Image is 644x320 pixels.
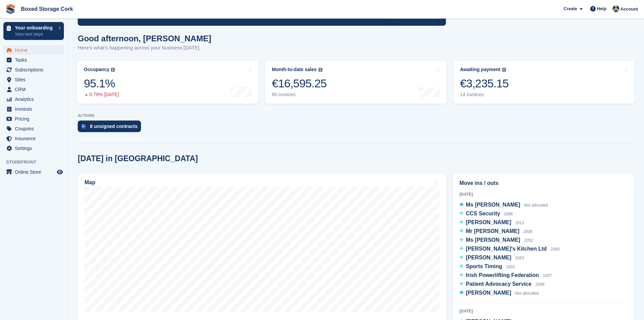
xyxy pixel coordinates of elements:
a: Boxed Storage Cork [18,3,76,15]
span: Tasks [15,55,55,65]
a: menu [3,134,64,143]
div: [DATE] [459,308,627,314]
div: Month-to-date sales [272,67,316,72]
img: icon-info-grey-7440780725fd019a000dd9b08b2336e03edf1995a4989e88bcd33f0948082b44.svg [502,68,506,72]
span: Analytics [15,94,55,104]
div: 95.1% [84,77,119,90]
span: 1053 [515,256,524,260]
span: Pricing [15,114,55,124]
span: Help [597,5,606,12]
img: icon-info-grey-7440780725fd019a000dd9b08b2336e03edf1995a4989e88bcd33f0948082b44.svg [111,68,115,72]
span: 2086 [504,212,513,216]
a: Sports Timing 1002 [459,262,515,271]
span: CCS Security [466,211,500,216]
span: Coupons [15,124,55,133]
a: menu [3,167,64,177]
div: 80 invoices [272,92,327,98]
img: contract_signature_icon-13c848040528278c33f63329250d36e43548de30e8caae1d1a13099fd9432cc5.svg [82,124,87,128]
span: 1007 [543,273,552,278]
a: Ms [PERSON_NAME] 2052 [459,236,533,245]
span: Mr [PERSON_NAME] [466,228,519,234]
a: menu [3,124,64,133]
a: menu [3,75,64,84]
a: menu [3,94,64,104]
span: 1002 [506,264,515,269]
a: CCS Security 2086 [459,210,513,218]
img: stora-icon-8386f47178a22dfd0bd8f6a31ec36ba5ce8667c1dd55bd0f319d3a0aa187defe.svg [5,4,16,14]
span: Ms [PERSON_NAME] [466,202,520,208]
span: Ms [PERSON_NAME] [466,237,520,243]
div: 0.79% [DATE] [84,92,119,98]
span: [PERSON_NAME] [466,255,511,260]
h2: Move ins / outs [459,179,627,187]
a: menu [3,114,64,124]
a: Month-to-date sales €16,595.25 80 invoices [265,61,446,104]
span: Storefront [6,159,67,166]
span: Sites [15,75,55,84]
div: €16,595.25 [272,77,327,90]
span: Patient Advocacy Service [466,281,531,287]
a: Mr [PERSON_NAME] 2008 [459,227,532,236]
a: Occupancy 95.1% 0.79% [DATE] [77,61,258,104]
span: Create [564,5,577,12]
span: Not allocated [515,291,539,296]
div: Occupancy [84,67,109,72]
a: Patient Advocacy Service 2049 [459,280,544,289]
span: CRM [15,85,55,94]
img: Vincent [613,5,619,12]
h1: Good afternoon, [PERSON_NAME] [78,34,211,43]
a: menu [3,45,64,55]
a: menu [3,65,64,74]
span: Irish Powerlifting Federation [466,272,539,278]
a: Awaiting payment €3,235.15 14 invoices [453,61,635,104]
a: menu [3,104,64,114]
p: ACTIONS [78,113,634,118]
p: Your onboarding [15,25,55,30]
a: Ms [PERSON_NAME] Not allocated [459,201,548,210]
h2: [DATE] in [GEOGRAPHIC_DATA] [78,154,198,163]
span: Subscriptions [15,65,55,74]
span: Sports Timing [466,263,502,269]
p: Here's what's happening across your business [DATE] [78,44,211,52]
span: Invoices [15,104,55,114]
a: Your onboarding View next steps [3,22,64,40]
a: [PERSON_NAME]'s Kitchen Ltd 2060 [459,245,560,254]
a: Irish Powerlifting Federation 1007 [459,271,552,280]
a: menu [3,144,64,153]
div: Awaiting payment [460,67,501,72]
a: menu [3,55,64,65]
div: 8 unsigned contracts [90,124,138,129]
a: menu [3,85,64,94]
span: 1011 [515,220,524,225]
div: [DATE] [459,191,627,197]
a: 8 unsigned contracts [78,121,144,135]
img: icon-info-grey-7440780725fd019a000dd9b08b2336e03edf1995a4989e88bcd33f0948082b44.svg [318,68,323,72]
a: Preview store [56,168,64,176]
a: [PERSON_NAME] 1053 [459,254,524,262]
span: [PERSON_NAME] [466,219,511,225]
span: [PERSON_NAME] [466,290,511,296]
span: 2052 [524,238,533,243]
span: Online Store [15,167,55,177]
span: Not allocated [524,203,548,208]
a: [PERSON_NAME] Not allocated [459,289,539,298]
p: View next steps [15,31,55,37]
span: [PERSON_NAME]'s Kitchen Ltd [466,246,547,252]
div: 14 invoices [460,92,509,98]
a: [PERSON_NAME] 1011 [459,218,524,227]
div: €3,235.15 [460,77,509,90]
span: Account [620,6,638,13]
span: 2008 [523,229,532,234]
span: 2049 [535,282,545,287]
h2: Map [85,179,95,186]
span: 2060 [551,247,560,252]
span: Insurance [15,134,55,143]
span: Settings [15,144,55,153]
span: Home [15,45,55,55]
